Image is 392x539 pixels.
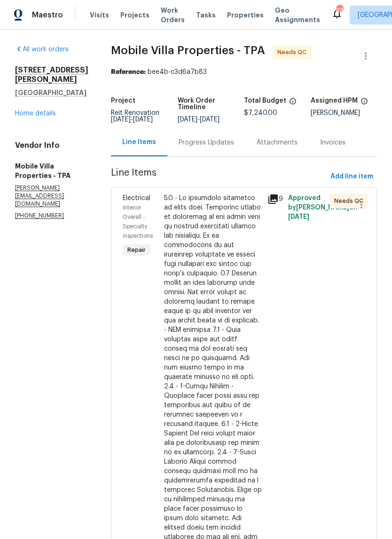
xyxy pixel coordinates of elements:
[15,141,88,150] h4: Vendor Info
[122,137,156,147] div: Line Items
[90,10,109,20] span: Visits
[178,116,197,123] span: [DATE]
[334,196,367,206] span: Needs QC
[124,245,149,255] span: Repair
[15,161,88,180] h5: Mobile Villa Properties - TPA
[111,116,131,123] span: [DATE]
[133,116,153,123] span: [DATE]
[111,97,135,104] h5: Project
[111,110,159,123] span: Reit Renovation
[111,168,327,185] span: Line Items
[327,168,377,185] button: Add line item
[123,195,150,201] span: Electrical
[161,6,185,24] span: Work Orders
[275,6,320,24] span: Geo Assignments
[277,48,310,57] span: Needs QC
[227,10,264,20] span: Properties
[244,110,277,116] span: $7,240.00
[330,171,373,183] span: Add line item
[200,116,220,123] span: [DATE]
[178,97,244,111] h5: Work Order Timeline
[178,116,220,123] span: -
[123,205,153,239] span: Interior Overall - Specialty inspections
[288,214,309,220] span: [DATE]
[111,116,153,123] span: -
[311,110,377,116] div: [PERSON_NAME]
[111,67,377,77] div: bee4b-c3d6a7b83
[179,138,234,147] div: Progress Updates
[267,193,282,205] div: 9
[32,10,63,20] span: Maestro
[111,69,146,75] b: Reference:
[111,45,265,56] span: Mobile Villa Properties - TPA
[289,97,297,110] span: The total cost of line items that have been proposed by Opendoor. This sum includes line items th...
[15,46,69,53] a: All work orders
[196,12,216,18] span: Tasks
[257,138,298,147] div: Attachments
[244,97,286,104] h5: Total Budget
[288,195,358,220] span: Approved by [PERSON_NAME] on
[320,138,345,147] div: Invoices
[120,10,149,20] span: Projects
[15,110,56,117] a: Home details
[361,97,368,110] span: The hpm assigned to this work order.
[336,6,343,15] div: 63
[311,97,358,104] h5: Assigned HPM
